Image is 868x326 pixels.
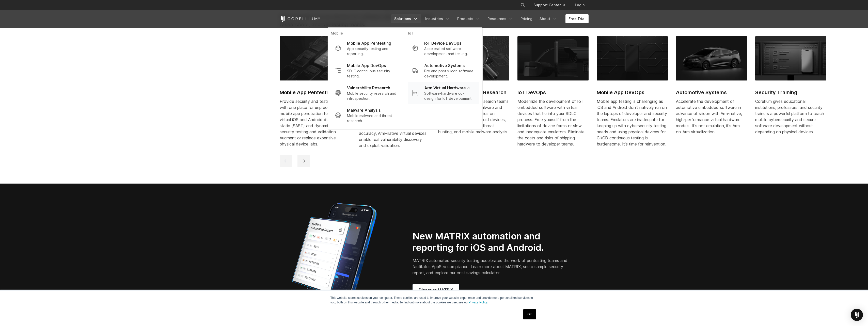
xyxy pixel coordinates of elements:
p: Mobile security research and introspection. [347,91,398,101]
a: Industries [422,14,453,23]
a: Mobile App DevOps SDLC continuous security testing. [331,59,402,82]
p: Vulnerability Research [347,85,390,91]
img: IoT DevOps [517,36,589,80]
button: Search [518,1,527,10]
button: next [297,155,310,167]
div: Modernize the development of IoT embedded software with virtual devices that tie into your SDLC p... [517,98,589,147]
img: Automotive Systems [676,36,747,80]
p: Malware Analysis [347,107,381,113]
p: Mobile [331,31,402,37]
p: Mobile App DevOps [347,62,386,69]
p: This website stores cookies on your computer. These cookies are used to improve your website expe... [330,296,538,305]
a: Automotive Systems Pre and post silicon software development. [408,59,479,82]
a: Solutions [391,14,421,23]
a: Resources [484,14,516,23]
p: App security testing and reporting. [347,46,398,56]
div: Open Intercom Messenger [851,309,863,321]
a: Vulnerability Research Mobile security research and introspection. [331,82,402,104]
a: IoT Device DevOps Accelerated software development and testing. [408,37,479,59]
p: Software-hardware co-design for IoT development. [424,91,475,101]
a: Malware Analysis Mobile malware and threat research. [331,104,402,126]
a: IoT DevOps IoT DevOps Modernize the development of IoT embedded software with virtual devices tha... [517,36,589,153]
p: MATRIX automated security testing accelerates the work of pentesting teams and facilitates AppSec... [413,257,569,276]
p: Automotive Systems [424,62,465,69]
a: Support Center [529,1,569,10]
a: Privacy Policy. [469,301,488,304]
h2: Automotive Systems [676,89,747,96]
p: Arm Virtual Hardware [424,85,469,91]
img: Black UI showing checklist interface and iPhone mockup, symbolizing mobile app testing and vulner... [755,36,826,80]
a: Login [571,1,589,10]
a: Mobile App Pentesting Mobile App Pentesting Provide security and testing teams with one place for... [280,36,351,153]
p: Pre and post silicon software development. [424,69,475,79]
h2: IoT DevOps [517,89,589,96]
a: Products [454,14,483,23]
p: Mobile malware and threat research. [347,113,398,123]
div: Provide security and testing teams with one place for unprecedented mobile app penetration testin... [280,98,351,147]
a: OK [523,309,536,319]
p: IoT [408,31,479,37]
a: Mobile App Pentesting App security testing and reporting. [331,37,402,59]
a: Discover MATRIX [413,284,459,296]
p: Corellium gives educational institutions, professors, and security trainers a powerful platform t... [755,98,826,135]
h2: Mobile App Pentesting [280,89,351,96]
h2: Mobile App DevOps [597,89,668,96]
img: Mobile App Pentesting [280,36,351,80]
button: previous [280,155,292,167]
div: Navigation Menu [391,14,589,23]
a: Arm Virtual Hardware Software-hardware co-design for IoT development. [408,82,479,104]
a: Free Trial [565,14,589,23]
h2: Security Training [755,89,826,96]
p: SDLC continuous security testing. [347,69,398,79]
p: IoT Device DevOps [424,40,461,46]
p: Accelerate the development of automotive embedded software in advance of silicon with Arm-native,... [676,98,747,135]
div: Navigation Menu [514,1,589,10]
img: Mobile App DevOps [597,36,668,80]
p: Mobile App Pentesting [347,40,391,46]
a: Corellium Home [280,16,320,22]
p: Accelerated software development and testing. [424,46,475,56]
h2: New MATRIX automation and reporting for iOS and Android. [413,231,569,253]
span: Discover MATRIX [419,287,453,293]
div: Mobile app testing is challenging as iOS and Android don't natively run on the laptops of develop... [597,98,668,147]
a: Pricing [517,14,535,23]
a: About [536,14,560,23]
